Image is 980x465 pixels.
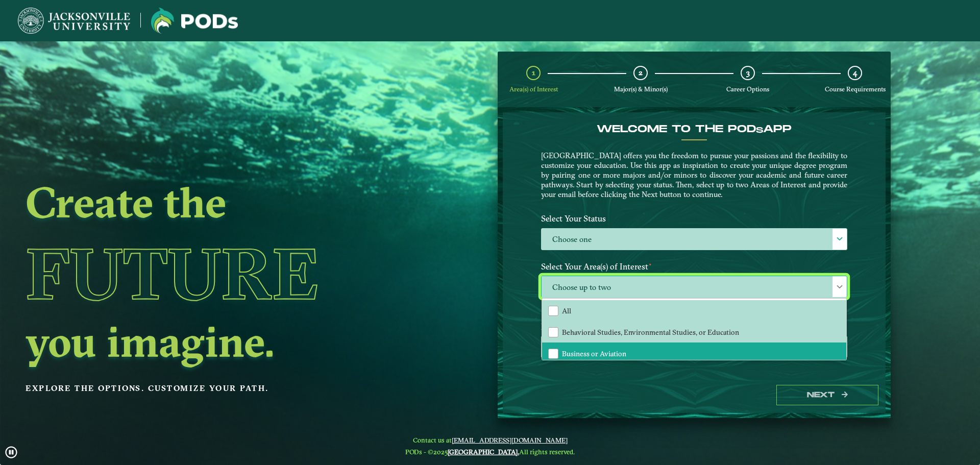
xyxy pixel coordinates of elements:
span: Major(s) & Minor(s) [614,85,668,93]
h2: Create the [26,181,415,224]
sup: ⋆ [541,299,545,306]
span: 3 [746,68,750,78]
p: Explore the options. Customize your path. [26,381,415,396]
sup: ⋆ [648,260,652,268]
a: [EMAIL_ADDRESS][DOMAIN_NAME] [452,436,568,444]
span: Area(s) of Interest [509,85,558,93]
span: PODs - ©2025 All rights reserved. [405,448,575,456]
button: Next [776,385,878,406]
label: Enter your email below to receive a summary of the POD that you create. [533,317,855,336]
span: 1 [532,68,535,78]
a: [GEOGRAPHIC_DATA]. [448,448,519,456]
li: All [542,300,846,322]
span: Career Options [726,85,769,93]
h4: Welcome to the POD app [541,123,847,135]
span: All [562,306,571,315]
p: [GEOGRAPHIC_DATA] offers you the freedom to pursue your passions and the flexibility to customize... [541,151,847,199]
span: Behavioral Studies, Environmental Studies, or Education [562,328,739,337]
span: Contact us at [405,436,575,444]
h2: you imagine. [26,320,415,363]
input: Enter your email [541,336,847,358]
span: Course Requirements [825,85,886,93]
span: 4 [853,68,857,78]
h1: Future [26,227,415,320]
label: Select Your Area(s) of Interest [533,257,855,276]
img: Jacksonville University logo [151,8,238,34]
label: Choose one [542,229,847,251]
img: Jacksonville University logo [18,8,130,34]
li: Business or Aviation [542,342,846,364]
span: Business or Aviation [562,349,626,358]
li: Behavioral Studies, Environmental Studies, or Education [542,322,846,343]
span: 2 [639,68,643,78]
label: Select Your Status [533,209,855,228]
span: Choose up to two [542,276,847,298]
sub: s [756,126,763,135]
p: Maximum 2 selections are allowed [541,301,847,310]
